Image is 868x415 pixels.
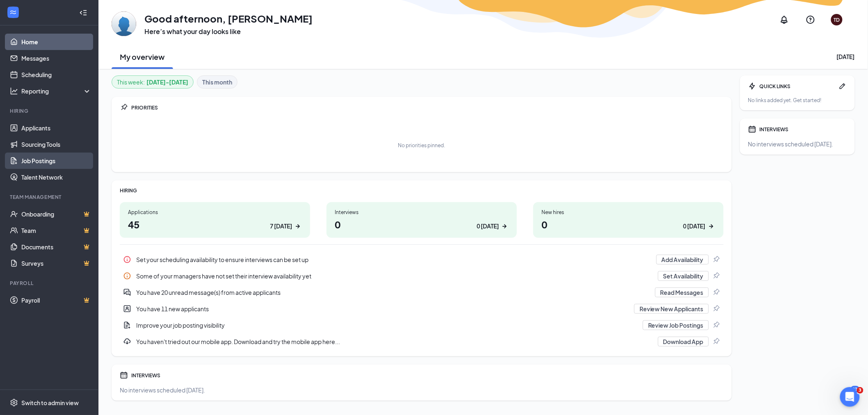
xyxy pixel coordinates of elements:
[838,82,847,90] svg: Pen
[120,251,724,268] div: Set your scheduling availability to ensure interviews can be set up
[120,371,128,379] svg: Calendar
[120,52,165,62] h2: My overview
[748,82,756,90] svg: Bolt
[707,222,715,230] svg: ArrowRight
[270,222,292,230] div: 7 [DATE]
[136,337,653,346] div: You haven't tried out our mobile app. Download and try the mobile app here...
[123,288,131,296] svg: DoubleChatActive
[10,280,90,287] div: Payroll
[131,372,724,379] div: INTERVIEWS
[120,268,724,284] a: InfoSome of your managers have not set their interview availability yetSet AvailabilityPin
[477,222,499,230] div: 0 [DATE]
[123,255,131,264] svg: Info
[120,333,724,350] a: DownloadYou haven't tried out our mobile app. Download and try the mobile app here...Download AppPin
[112,11,136,36] img: Tricia Dean
[131,104,724,111] div: PRIORITIES
[748,97,847,104] div: No links added yet. Get started!
[634,304,709,314] button: Review New Applicants
[834,16,840,23] div: TD
[21,399,79,407] div: Switch to admin view
[120,202,310,238] a: Applications457 [DATE]ArrowRight
[144,27,313,36] h3: Here’s what your day looks like
[760,126,847,133] div: INTERVIEWS
[683,222,706,230] div: 0 [DATE]
[120,317,724,333] div: Improve your job posting visibility
[120,301,724,317] a: UserEntityYou have 11 new applicantsReview New ApplicantsPin
[21,292,91,308] a: PayrollCrown
[779,15,789,25] svg: Notifications
[806,15,815,25] svg: QuestionInfo
[712,321,720,329] svg: Pin
[10,194,90,201] div: Team Management
[21,239,91,255] a: DocumentsCrown
[294,222,302,230] svg: ArrowRight
[712,255,720,264] svg: Pin
[202,78,232,87] b: This month
[21,34,91,50] a: Home
[840,387,860,407] iframe: Intercom live chat
[120,251,724,268] a: InfoSet your scheduling availability to ensure interviews can be set upAdd AvailabilityPin
[136,272,653,280] div: Some of your managers have not set their interview availability yet
[655,287,709,297] button: Read Messages
[136,305,629,313] div: You have 11 new applicants
[541,209,715,216] div: New hires
[10,87,18,95] svg: Analysis
[123,321,131,329] svg: DocumentAdd
[120,386,724,394] div: No interviews scheduled [DATE].
[120,187,724,194] div: HIRING
[21,66,91,83] a: Scheduling
[123,272,131,280] svg: Info
[21,120,91,136] a: Applicants
[335,209,509,216] div: Interviews
[120,333,724,350] div: You haven't tried out our mobile app. Download and try the mobile app here...
[120,301,724,317] div: You have 11 new applicants
[658,271,709,281] button: Set Availability
[120,284,724,301] div: You have 20 unread message(s) from active applicants
[123,305,131,313] svg: UserEntity
[712,305,720,313] svg: Pin
[712,337,720,346] svg: Pin
[500,222,509,230] svg: ArrowRight
[857,387,863,394] span: 3
[21,206,91,222] a: OnboardingCrown
[21,50,91,66] a: Messages
[123,337,131,346] svg: Download
[760,83,835,90] div: QUICK LINKS
[136,288,650,296] div: You have 20 unread message(s) from active applicants
[851,386,860,393] div: 22
[21,136,91,153] a: Sourcing Tools
[21,87,92,95] div: Reporting
[136,255,651,264] div: Set your scheduling availability to ensure interviews can be set up
[541,217,715,231] h1: 0
[144,11,313,25] h1: Good afternoon, [PERSON_NAME]
[120,268,724,284] div: Some of your managers have not set their interview availability yet
[748,125,756,133] svg: Calendar
[136,321,638,329] div: Improve your job posting visibility
[10,399,18,407] svg: Settings
[643,320,709,330] button: Review Job Postings
[120,317,724,333] a: DocumentAddImprove your job posting visibilityReview Job PostingsPin
[837,52,855,61] div: [DATE]
[120,284,724,301] a: DoubleChatActiveYou have 20 unread message(s) from active applicantsRead MessagesPin
[748,140,847,148] div: No interviews scheduled [DATE].
[712,288,720,296] svg: Pin
[9,8,17,16] svg: WorkstreamLogo
[10,107,90,114] div: Hiring
[21,255,91,271] a: SurveysCrown
[398,142,445,149] div: No priorities pinned.
[128,217,302,231] h1: 45
[120,103,128,112] svg: Pin
[533,202,724,238] a: New hires00 [DATE]ArrowRight
[117,78,188,87] div: This week :
[79,9,87,17] svg: Collapse
[335,217,509,231] h1: 0
[146,78,188,87] b: [DATE] - [DATE]
[21,153,91,169] a: Job Postings
[21,169,91,185] a: Talent Network
[656,255,709,265] button: Add Availability
[712,272,720,280] svg: Pin
[128,209,302,216] div: Applications
[21,222,91,239] a: TeamCrown
[327,202,517,238] a: Interviews00 [DATE]ArrowRight
[658,337,709,347] button: Download App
